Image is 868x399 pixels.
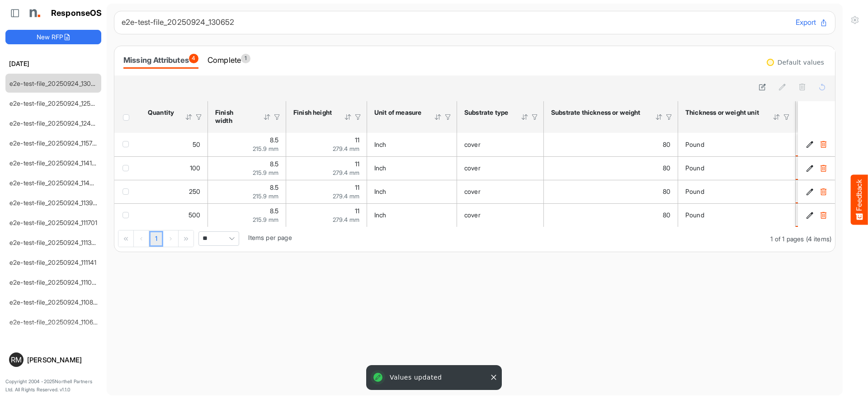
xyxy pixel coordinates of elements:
[798,156,837,180] td: 1b9c1685-9be2-4604-84f8-1c5b8889ef4a is template cell Column Header
[819,187,828,196] button: Delete
[374,164,387,172] span: Inch
[134,230,149,247] div: Go to previous page
[198,231,239,246] span: Pagerdropdown
[273,113,281,121] div: Filter Icon
[457,203,544,227] td: cover is template cell Column Header httpsnorthellcomontologiesmapping-rulesmaterialhassubstratem...
[11,356,22,363] span: RM
[25,4,43,22] img: Northell
[5,30,101,44] button: New RFP
[367,156,457,180] td: Inch is template cell Column Header httpsnorthellcomontologiesmapping-rulesmeasurementhasunitofme...
[457,156,544,180] td: cover is template cell Column Header httpsnorthellcomontologiesmapping-rulesmaterialhassubstratem...
[189,188,200,195] span: 250
[179,230,193,247] div: Go to last page
[5,59,101,69] h6: [DATE]
[464,188,481,195] span: cover
[270,160,278,168] span: 8.5
[544,156,678,180] td: 80 is template cell Column Header httpsnorthellcomontologiesmapping-rulesmaterialhasmaterialthick...
[457,180,544,203] td: cover is template cell Column Header httpsnorthellcomontologiesmapping-rulesmaterialhassubstratem...
[685,164,704,172] span: Pound
[663,211,670,219] span: 80
[9,318,101,326] a: e2e-test-file_20250924_110646
[354,113,362,121] div: Filter Icon
[805,164,814,173] button: Edit
[148,108,173,117] div: Quantity
[457,133,544,156] td: cover is template cell Column Header httpsnorthellcomontologiesmapping-rulesmaterialhassubstratem...
[374,141,387,148] span: Inch
[141,180,208,203] td: 250 is template cell Column Header httpsnorthellcomontologiesmapping-rulesorderhasquantity
[544,133,678,156] td: 80 is template cell Column Header httpsnorthellcomontologiesmapping-rulesmaterialhasmaterialthick...
[9,159,100,167] a: e2e-test-file_20250924_114134
[114,101,141,133] th: Header checkbox
[798,180,837,203] td: 8d1800d3-e5b1-4e85-a6c5-d75234fb4e97 is template cell Column Header
[286,133,367,156] td: 11 is template cell Column Header httpsnorthellcomontologiesmapping-rulesmeasurementhasfinishsize...
[805,140,814,149] button: Edit
[118,230,134,247] div: Go to first page
[464,141,481,148] span: cover
[9,298,101,306] a: e2e-test-file_20250924_110803
[678,203,796,227] td: Pound is template cell Column Header httpsnorthellcomontologiesmapping-rulesmaterialhasmaterialth...
[464,211,481,219] span: cover
[114,156,141,180] td: checkbox
[355,136,359,144] span: 11
[367,203,457,227] td: Inch is template cell Column Header httpsnorthellcomontologiesmapping-rulesmeasurementhasunitofme...
[286,180,367,203] td: 11 is template cell Column Header httpsnorthellcomontologiesmapping-rulesmeasurementhasfinishsize...
[286,203,367,227] td: 11 is template cell Column Header httpsnorthellcomontologiesmapping-rulesmeasurementhasfinishsize...
[208,156,286,180] td: 8.5 is template cell Column Header httpsnorthellcomontologiesmapping-rulesmeasurementhasfinishsiz...
[9,239,99,246] a: e2e-test-file_20250924_111359
[9,199,99,207] a: e2e-test-file_20250924_113916
[333,169,359,176] span: 279.4 mm
[355,207,359,215] span: 11
[163,230,179,247] div: Go to next page
[122,19,788,26] h6: e2e-test-file_20250924_130652
[9,258,97,266] a: e2e-test-file_20250924_111141
[114,180,141,203] td: checkbox
[819,211,828,220] button: Delete
[141,203,208,227] td: 500 is template cell Column Header httpsnorthellcomontologiesmapping-rulesorderhasquantity
[464,108,509,117] div: Substrate type
[355,160,359,168] span: 11
[678,133,796,156] td: Pound is template cell Column Header httpsnorthellcomontologiesmapping-rulesmaterialhasmaterialth...
[783,113,791,121] div: Filter Icon
[9,278,99,286] a: e2e-test-file_20250924_111033
[770,235,804,243] span: 1 of 1 pages
[286,156,367,180] td: 11 is template cell Column Header httpsnorthellcomontologiesmapping-rulesmeasurementhasfinishsize...
[51,9,102,18] h1: ResponseOS
[685,211,704,219] span: Pound
[9,99,102,107] a: e2e-test-file_20250924_125734
[368,367,500,388] div: Values updated
[444,113,452,121] div: Filter Icon
[253,192,278,200] span: 215.9 mm
[208,203,286,227] td: 8.5 is template cell Column Header httpsnorthellcomontologiesmapping-rulesmeasurementhasfinishsiz...
[685,188,704,195] span: Pound
[806,235,831,243] span: (4 items)
[663,141,670,148] span: 80
[114,203,141,227] td: checkbox
[248,234,292,241] span: Items per page
[253,145,278,152] span: 215.9 mm
[355,183,359,191] span: 11
[798,203,837,227] td: f07150cc-6332-434b-a0b6-acf4d4ab5c9f is template cell Column Header
[114,227,835,252] div: Pager Container
[27,357,98,363] div: [PERSON_NAME]
[189,54,198,63] span: 4
[208,133,286,156] td: 8.5 is template cell Column Header httpsnorthellcomontologiesmapping-rulesmeasurementhasfinishsiz...
[678,180,796,203] td: Pound is template cell Column Header httpsnorthellcomontologiesmapping-rulesmaterialhasmaterialth...
[819,140,828,149] button: Delete
[551,108,643,117] div: Substrate thickness or weight
[464,164,481,172] span: cover
[531,113,539,121] div: Filter Icon
[9,139,99,147] a: e2e-test-file_20250924_115731
[798,133,837,156] td: 30c0a6b8-e206-4f2d-8c37-bec248994fe6 is template cell Column Header
[685,108,761,117] div: Thickness or weight unit
[851,174,868,225] button: Feedback
[123,54,198,66] div: Missing Attributes
[9,219,98,226] a: e2e-test-file_20250924_111701
[195,113,203,121] div: Filter Icon
[544,203,678,227] td: 80 is template cell Column Header httpsnorthellcomontologiesmapping-rulesmaterialhasmaterialthick...
[193,141,200,148] span: 50
[374,108,422,117] div: Unit of measure
[208,54,250,66] div: Complete
[9,119,103,127] a: e2e-test-file_20250924_124028
[685,141,704,148] span: Pound
[9,179,102,187] a: e2e-test-file_20250924_114020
